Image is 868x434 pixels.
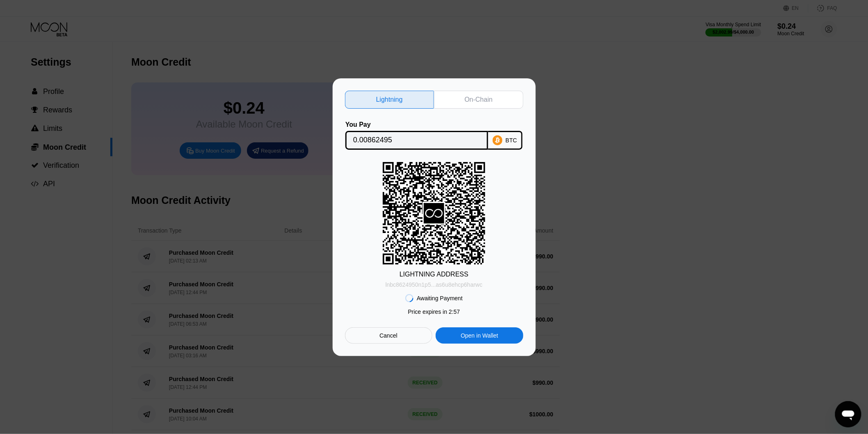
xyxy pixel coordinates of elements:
[386,281,483,288] div: lnbc8624950n1p5...as6u8ehcp6harwc
[345,121,523,150] div: You PayBTC
[376,96,403,104] div: Lightning
[449,308,460,315] span: 2 : 57
[417,295,463,302] div: Awaiting Payment
[835,401,861,427] iframe: Button to launch messaging window
[400,271,468,278] div: LIGHTNING ADDRESS
[461,332,498,339] div: Open in Wallet
[436,327,523,344] div: Open in Wallet
[408,308,460,315] div: Price expires in
[345,121,488,128] div: You Pay
[345,327,432,344] div: Cancel
[386,278,483,288] div: lnbc8624950n1p5...as6u8ehcp6harwc
[379,332,397,339] div: Cancel
[345,91,434,109] div: Lightning
[506,137,517,144] div: BTC
[434,91,523,109] div: On-Chain
[465,96,493,104] div: On-Chain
